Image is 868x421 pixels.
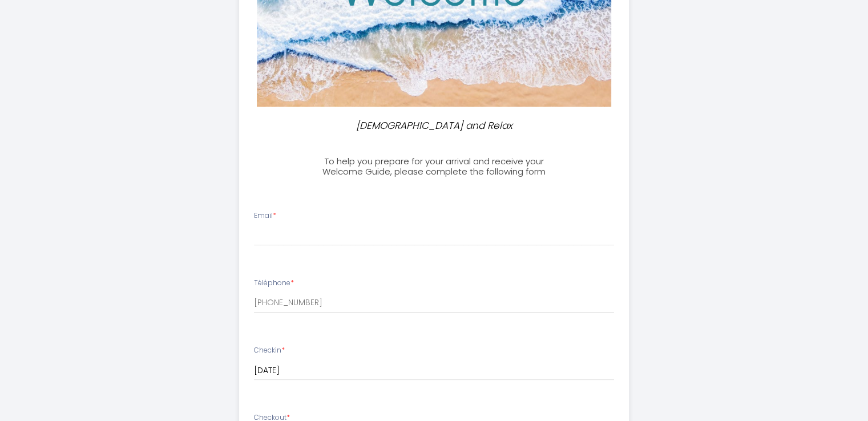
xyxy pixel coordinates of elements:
[307,156,561,177] h3: To help you prepare for your arrival and receive your Welcome Guide, please complete the followin...
[254,211,276,221] label: Email
[254,345,285,356] label: Checkin
[312,118,556,133] p: [DEMOGRAPHIC_DATA] and Relax
[254,278,294,289] label: Téléphone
